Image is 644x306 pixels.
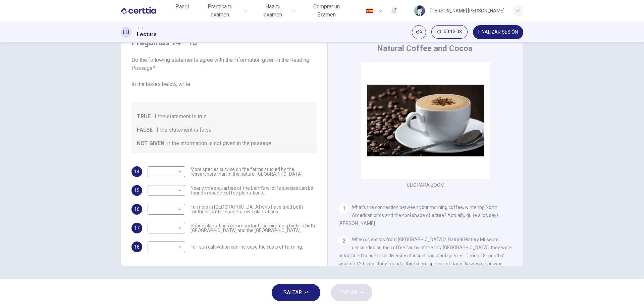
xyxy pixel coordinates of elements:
div: 2 [338,235,349,246]
button: Haz tu examen [253,1,298,21]
button: 00:13:08 [431,25,468,39]
h1: Lectura [137,31,157,39]
img: Profile picture [414,5,425,16]
span: Do the following statements agree with the information given in the Reading Passage? In the boxes... [131,56,317,88]
span: 15 [134,188,140,193]
span: Practica tu examen [198,3,242,19]
div: Silenciar [412,25,426,39]
button: Panel [171,1,193,13]
span: CET1 [137,26,144,31]
span: FINALIZAR SESIÓN [478,30,518,35]
span: Nearly three-quarters of the Earth's wildlife species can be found in shade-coffee plantations. [191,186,317,195]
div: 1 [338,203,349,214]
span: NOT GIVEN [137,139,164,147]
span: Farmers in [GEOGRAPHIC_DATA] who have tried both methods prefer shade-grown plantations. [191,205,317,214]
span: FALSE [137,126,153,134]
button: Practica tu examen [196,1,251,21]
a: Panel [171,1,193,21]
span: Full-sun cultivation can increase the costs of farming. [191,245,303,249]
img: es [365,8,374,13]
span: 16 [134,207,140,212]
span: What's the connection between your morning coffee, wintering North American birds and the cool sh... [338,205,499,226]
span: Comprar un Examen [304,3,349,19]
button: Comprar un Examen [301,1,352,21]
button: FINALIZAR SESIÓN [473,25,523,39]
span: 18 [134,245,140,249]
h4: Natural Coffee and Cocoa [377,43,473,54]
img: CERTTIA logo [121,4,156,17]
button: SALTAR [272,284,320,301]
span: Panel [175,3,189,11]
span: More species survive on the farms studied by the researchers than in the natural [GEOGRAPHIC_DATA]. [191,167,317,176]
span: When scientists from [GEOGRAPHIC_DATA]’s Natural History Museum descended on the coffee farms of ... [338,237,512,291]
span: Shade plantations are important for migrating birds in both [GEOGRAPHIC_DATA] and the [GEOGRAPHIC... [191,223,317,233]
span: 14 [134,169,140,174]
span: TRUE [137,113,151,121]
span: if the information is not given in the passage [167,139,271,147]
a: CERTTIA logo [121,4,171,17]
div: Ocultar [431,25,468,39]
span: SALTAR [283,288,302,297]
span: 00:13:08 [444,29,462,35]
span: Haz tu examen [256,3,289,19]
span: if the statement is true [153,113,207,121]
span: 17 [134,226,140,230]
span: if the statement is false [155,126,212,134]
div: [PERSON_NAME] [PERSON_NAME] [430,7,504,15]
